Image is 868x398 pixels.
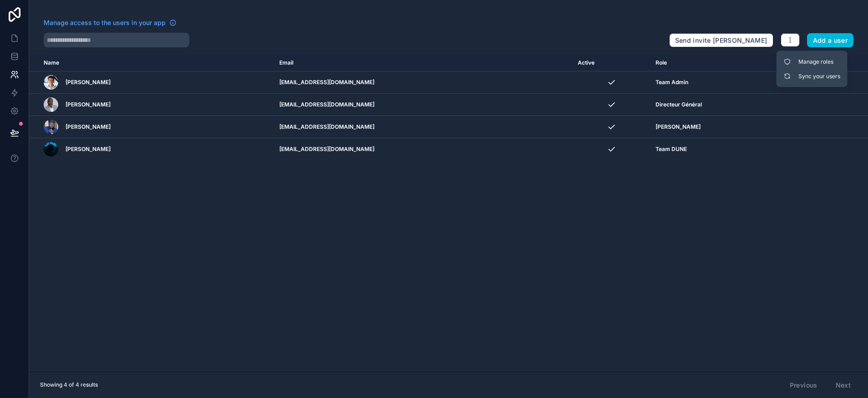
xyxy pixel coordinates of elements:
td: [EMAIL_ADDRESS][DOMAIN_NAME] [274,138,572,161]
span: Directeur Général [656,101,702,108]
span: [PERSON_NAME] [66,101,111,108]
td: [EMAIL_ADDRESS][DOMAIN_NAME] [274,71,572,94]
a: Manage roles [780,55,844,69]
a: Manage access to the users in your app [44,18,177,27]
a: Sync your users [780,69,844,84]
button: Send invite [PERSON_NAME] [669,33,773,48]
td: [EMAIL_ADDRESS][DOMAIN_NAME] [274,116,572,138]
button: Add a user [807,33,854,48]
span: [PERSON_NAME] [66,123,111,131]
span: Team DUNE [656,146,687,153]
th: Name [29,55,274,71]
span: [PERSON_NAME] [66,146,111,153]
div: scrollable content [29,55,868,372]
th: Role [650,55,812,71]
td: [EMAIL_ADDRESS][DOMAIN_NAME] [274,94,572,116]
span: [PERSON_NAME] [656,123,701,131]
th: Active [572,55,651,71]
span: Showing 4 of 4 results [40,381,98,388]
span: [PERSON_NAME] [66,79,111,86]
span: Manage access to the users in your app [44,18,166,27]
th: Email [274,55,572,71]
span: Team Admin [656,79,688,86]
